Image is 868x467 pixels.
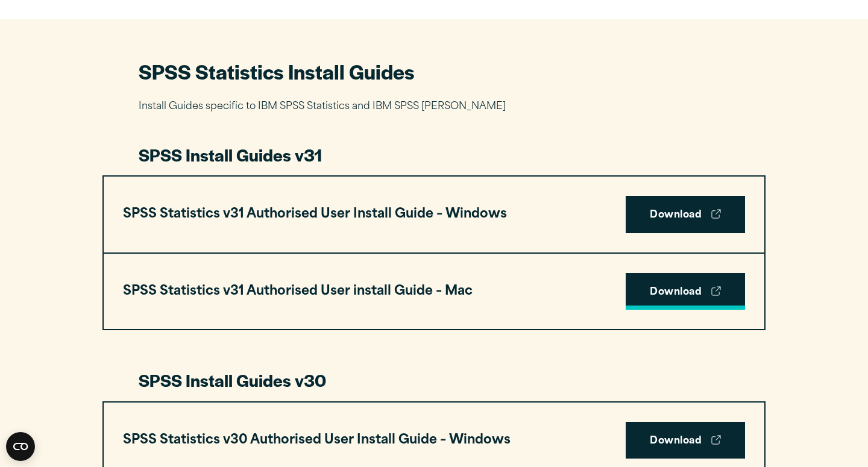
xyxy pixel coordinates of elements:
[123,429,511,452] h3: SPSS Statistics v30 Authorised User Install Guide – Windows
[139,98,729,116] p: Install Guides specific to IBM SPSS Statistics and IBM SPSS [PERSON_NAME]
[123,280,473,303] h3: SPSS Statistics v31 Authorised User install Guide – Mac
[139,58,729,85] h2: SPSS Statistics Install Guides
[123,203,507,226] h3: SPSS Statistics v31 Authorised User Install Guide – Windows
[626,422,745,459] a: Download
[6,432,35,461] button: Open CMP widget
[139,369,729,392] h3: SPSS Install Guides v30
[139,143,729,166] h3: SPSS Install Guides v31
[626,196,745,233] a: Download
[626,273,745,310] a: Download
